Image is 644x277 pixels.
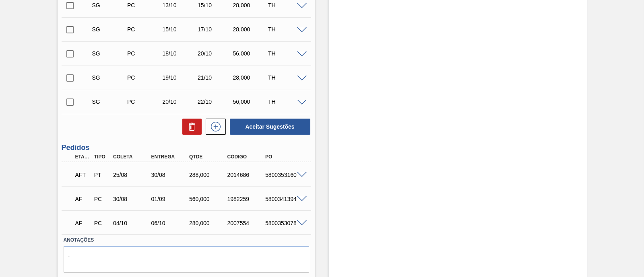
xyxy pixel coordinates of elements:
[125,50,164,57] div: Pedido de Compra
[149,154,191,160] div: Entrega
[149,220,191,226] div: 06/10/2025
[111,220,153,226] div: 04/10/2025
[196,98,234,105] div: 22/10/2025
[266,50,305,57] div: TH
[161,2,199,8] div: 13/10/2025
[196,26,234,33] div: 17/10/2025
[73,166,93,184] div: Aguardando Fornecimento
[90,2,129,8] div: Sugestão Criada
[149,196,191,202] div: 01/09/2025
[161,74,199,81] div: 19/10/2025
[149,172,191,178] div: 30/08/2025
[111,196,153,202] div: 30/08/2025
[263,196,305,202] div: 5800341394
[196,74,234,81] div: 21/10/2025
[92,172,111,178] div: Pedido de Transferência
[263,220,305,226] div: 5800353078
[225,196,267,202] div: 1982259
[73,154,93,160] div: Etapa
[111,154,153,160] div: Coleta
[62,144,311,152] h3: Pedidos
[225,220,267,226] div: 2007554
[90,26,129,33] div: Sugestão Criada
[64,234,309,246] label: Anotações
[161,26,199,33] div: 15/10/2025
[75,196,91,202] p: AF
[178,119,202,135] div: Excluir Sugestões
[161,50,199,57] div: 18/10/2025
[231,50,270,57] div: 56,000
[73,190,93,208] div: Aguardando Faturamento
[263,172,305,178] div: 5800353160
[75,172,91,178] p: AFT
[225,154,267,160] div: Código
[125,2,164,8] div: Pedido de Compra
[92,154,111,160] div: Tipo
[196,50,234,57] div: 20/10/2025
[111,172,153,178] div: 25/08/2025
[266,26,305,33] div: TH
[266,98,305,105] div: TH
[196,2,234,8] div: 15/10/2025
[90,74,129,81] div: Sugestão Criada
[92,196,111,202] div: Pedido de Compra
[73,214,93,232] div: Aguardando Faturamento
[231,74,270,81] div: 28,000
[266,2,305,8] div: TH
[187,196,229,202] div: 560,000
[125,98,164,105] div: Pedido de Compra
[75,220,91,226] p: AF
[187,154,229,160] div: Qtde
[187,220,229,226] div: 280,000
[231,26,270,33] div: 28,000
[90,50,129,57] div: Sugestão Criada
[161,98,199,105] div: 20/10/2025
[92,220,111,226] div: Pedido de Compra
[125,26,164,33] div: Pedido de Compra
[64,246,309,273] textarea: .
[266,74,305,81] div: TH
[231,2,270,8] div: 28,000
[226,118,311,135] div: Aceitar Sugestões
[225,172,267,178] div: 2014686
[90,98,129,105] div: Sugestão Criada
[230,119,310,135] button: Aceitar Sugestões
[202,119,226,135] div: Nova sugestão
[187,172,229,178] div: 288,000
[263,154,305,160] div: PO
[125,74,164,81] div: Pedido de Compra
[231,98,270,105] div: 56,000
